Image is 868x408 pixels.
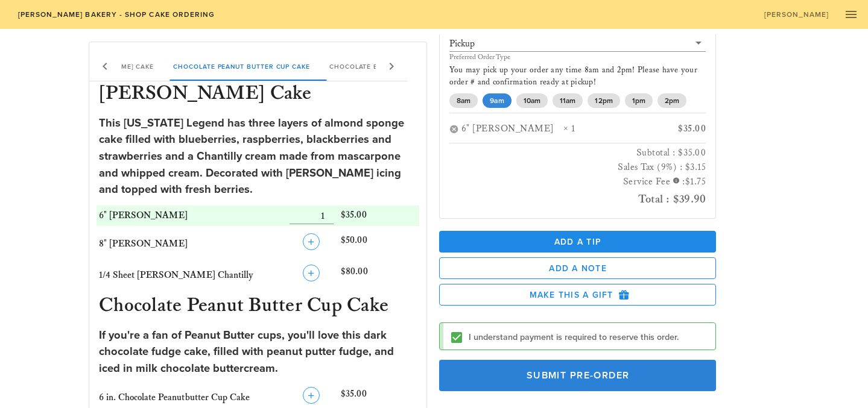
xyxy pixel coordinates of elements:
[449,189,706,209] h2: Total : $39.90
[99,327,417,377] div: If you're a fan of Peanut Butter cups, you'll love this dark chocolate fudge cake, filled with pe...
[563,123,645,136] div: × 1
[449,160,706,175] h3: Sales Tax (9%) : $3.15
[99,115,417,198] div: This [US_STATE] Legend has three layers of almond sponge cake filled with blueberries, raspberrie...
[10,6,223,23] a: [PERSON_NAME] Bakery - Shop Cake Ordering
[17,10,215,19] span: [PERSON_NAME] Bakery - Shop Cake Ordering
[338,231,419,257] div: $50.00
[461,123,563,136] div: 6" [PERSON_NAME]
[99,392,250,403] span: 6 in. Chocolate Peanutbutter Cup Cake
[595,93,612,108] span: 12pm
[320,52,455,81] div: Chocolate Butter Pecan Cake
[449,39,475,49] div: Pickup
[469,331,706,344] label: I understand payment is required to reserve this order.
[449,146,706,160] h3: Subtotal : $35.00
[338,206,419,226] div: $35.00
[97,293,419,320] h3: Chocolate Peanut Butter Cup Cake
[99,269,253,281] span: 1/4 Sheet [PERSON_NAME] Chantilly
[439,231,717,253] button: Add a Tip
[97,81,419,108] h3: [PERSON_NAME] Cake
[163,52,320,81] div: Chocolate Peanut Butter Cup Cake
[449,237,707,247] span: Add a Tip
[449,36,706,51] div: Pickup
[560,93,575,108] span: 11am
[99,238,188,250] span: 8" [PERSON_NAME]
[439,257,717,279] button: Add a Note
[99,210,188,221] span: 6" [PERSON_NAME]
[632,93,645,108] span: 1pm
[453,369,703,381] span: Submit Pre-Order
[449,64,706,89] p: You may pick up your order any time 8am and 2pm! Please have your order # and confirmation ready ...
[756,6,837,23] a: [PERSON_NAME]
[665,93,679,108] span: 2pm
[764,10,829,19] span: [PERSON_NAME]
[338,262,419,289] div: $80.00
[449,263,706,274] span: Add a Note
[449,175,706,190] h3: Service Fee :
[457,93,470,108] span: 8am
[439,284,717,306] button: Make this a Gift
[523,93,540,108] span: 10am
[645,123,706,136] div: $35.00
[449,54,706,61] div: Preferred Order Type
[439,360,717,391] button: Submit Pre-Order
[449,289,706,300] span: Make this a Gift
[685,176,706,187] span: $1.75
[490,93,504,108] span: 9am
